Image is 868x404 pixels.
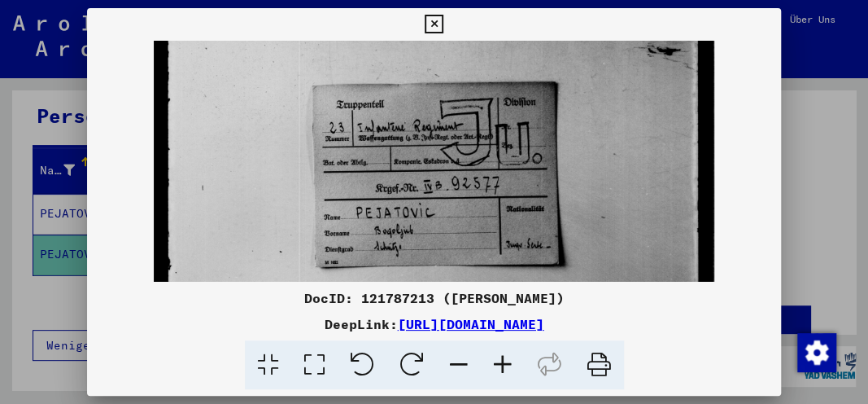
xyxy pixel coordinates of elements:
div: Zustimmung ändern [796,332,835,371]
div: DocID: 121787213 ([PERSON_NAME]) [87,288,782,308]
img: Zustimmung ändern [797,333,836,372]
div: DeepLink: [87,314,782,334]
a: [URL][DOMAIN_NAME] [398,316,544,332]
